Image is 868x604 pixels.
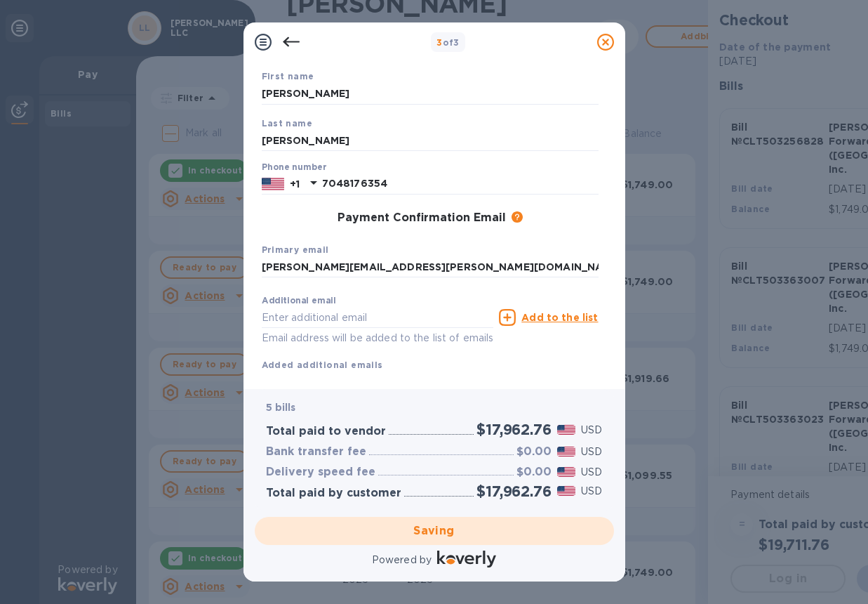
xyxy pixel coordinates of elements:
[262,130,599,151] input: Enter your last name
[262,176,284,192] img: US
[266,466,375,479] h3: Delivery speed fee
[266,402,296,413] b: 5 bills
[516,466,552,479] h3: $0.00
[262,257,599,278] input: Enter your primary name
[476,421,551,438] h2: $17,962.76
[262,244,329,255] b: Primary email
[436,37,460,48] b: of 3
[338,211,506,225] h3: Payment Confirmation Email
[262,71,314,81] b: First name
[436,37,442,48] span: 3
[581,484,602,499] p: USD
[262,307,494,328] input: Enter additional email
[262,84,599,105] input: Enter your first name
[262,360,383,370] b: Added additional emails
[437,551,496,567] img: Logo
[557,467,576,477] img: USD
[322,173,599,195] input: Enter your phone number
[266,445,366,459] h3: Bank transfer fee
[262,164,326,172] label: Phone number
[581,465,602,480] p: USD
[581,445,602,459] p: USD
[262,297,336,306] label: Additional email
[290,177,300,191] p: +1
[372,553,432,567] p: Powered by
[557,425,576,435] img: USD
[266,487,401,500] h3: Total paid by customer
[557,486,576,496] img: USD
[262,118,313,129] b: Last name
[521,312,598,323] u: Add to the list
[266,425,386,438] h3: Total paid to vendor
[476,482,551,500] h2: $17,962.76
[581,423,602,438] p: USD
[557,447,576,457] img: USD
[262,330,494,346] p: Email address will be added to the list of emails
[516,445,552,459] h3: $0.00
